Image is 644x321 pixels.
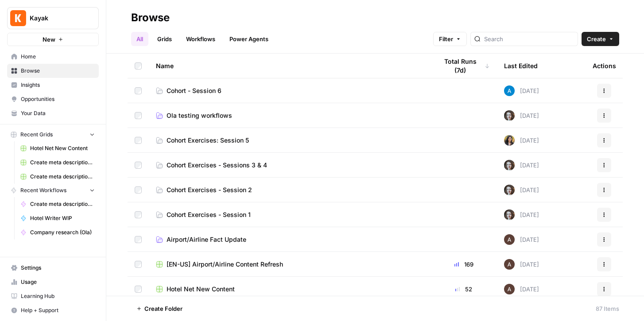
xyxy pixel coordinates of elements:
a: Cohort - Session 6 [156,86,423,95]
button: Create Folder [131,302,188,316]
span: Airport/Airline Fact Update [167,235,246,244]
img: wtbmvrjo3qvncyiyitl6zoukl9gz [504,234,515,245]
div: [DATE] [504,160,539,170]
span: Create meta description [Ola] Grid (2) [30,173,95,181]
img: wtbmvrjo3qvncyiyitl6zoukl9gz [504,284,515,294]
input: Search [484,35,574,43]
img: rz7p8tmnmqi1pt4pno23fskyt2v8 [504,185,515,195]
a: Home [7,50,99,64]
a: Insights [7,78,99,92]
a: Your Data [7,106,99,120]
img: rz7p8tmnmqi1pt4pno23fskyt2v8 [504,160,515,170]
span: Hotel Net New Content [30,144,95,152]
span: Create [587,35,606,43]
a: Opportunities [7,92,99,106]
a: Hotel Net New Content [16,141,99,155]
button: Recent Grids [7,128,99,141]
span: Cohort Exercises - Sessions 3 & 4 [167,161,267,170]
span: Filter [439,35,453,43]
div: [DATE] [504,284,539,294]
div: [DATE] [504,135,539,146]
div: 169 [438,260,490,269]
span: Ola testing workflows [167,111,232,120]
span: Cohort Exercises: Session 5 [167,136,249,145]
span: Usage [21,278,95,286]
a: Create meta description [[PERSON_NAME]] [16,197,99,211]
img: rz7p8tmnmqi1pt4pno23fskyt2v8 [504,110,515,121]
span: [EN-US] Airport/Airline Content Refresh [167,260,283,269]
a: Hotel Writer WIP [16,211,99,225]
button: New [7,33,99,46]
a: Cohort Exercises - Sessions 3 & 4 [156,161,423,170]
div: [DATE] [504,259,539,270]
a: Workflows [181,32,221,46]
a: Cohort Exercises - Session 2 [156,186,423,194]
a: Grids [152,32,177,46]
img: Kayak Logo [10,10,26,26]
span: Help + Support [21,306,95,314]
a: Airport/Airline Fact Update [156,235,423,244]
span: New [43,35,55,44]
span: Home [21,53,95,61]
a: Browse [7,64,99,78]
div: [DATE] [504,110,539,121]
span: Browse [21,67,95,75]
a: Cohort Exercises - Session 1 [156,210,423,219]
div: [DATE] [504,234,539,245]
img: o3cqybgnmipr355j8nz4zpq1mc6x [504,85,515,96]
span: Opportunities [21,95,95,103]
a: Learning Hub [7,289,99,303]
a: Settings [7,261,99,275]
div: [DATE] [504,209,539,220]
a: Usage [7,275,99,289]
div: Browse [131,11,170,25]
button: Recent Workflows [7,184,99,197]
a: Hotel Net New Content [156,285,423,294]
div: [DATE] [504,185,539,195]
a: [EN-US] Airport/Airline Content Refresh [156,260,423,269]
button: Help + Support [7,303,99,317]
a: All [131,32,148,46]
a: Create meta description [Ola] Grid (1) [16,155,99,170]
button: Workspace: Kayak [7,7,99,29]
img: re7xpd5lpd6r3te7ued3p9atxw8h [504,135,515,146]
div: Name [156,54,423,78]
div: Last Edited [504,54,538,78]
button: Create [582,32,619,46]
div: Total Runs (7d) [438,54,490,78]
div: Actions [593,54,616,78]
a: Ola testing workflows [156,111,423,120]
span: Create meta description [Ola] Grid (1) [30,159,95,166]
img: wtbmvrjo3qvncyiyitl6zoukl9gz [504,259,515,270]
a: Create meta description [Ola] Grid (2) [16,170,99,184]
span: Kayak [30,14,83,23]
span: Recent Workflows [20,186,66,194]
span: Company research (Ola) [30,228,95,236]
span: Create meta description [[PERSON_NAME]] [30,200,95,208]
span: Create Folder [144,304,182,313]
span: Insights [21,81,95,89]
a: Power Agents [224,32,274,46]
a: Company research (Ola) [16,225,99,240]
span: Hotel Net New Content [167,285,235,294]
span: Cohort Exercises - Session 2 [167,186,252,194]
span: Cohort Exercises - Session 1 [167,210,251,219]
button: Filter [433,32,467,46]
div: 87 Items [596,304,619,313]
a: Cohort Exercises: Session 5 [156,136,423,145]
span: Learning Hub [21,292,95,300]
span: Recent Grids [20,131,53,139]
span: Your Data [21,109,95,117]
div: [DATE] [504,85,539,96]
img: rz7p8tmnmqi1pt4pno23fskyt2v8 [504,209,515,220]
span: Cohort - Session 6 [167,86,221,95]
span: Settings [21,264,95,272]
span: Hotel Writer WIP [30,214,95,222]
div: 52 [438,285,490,294]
